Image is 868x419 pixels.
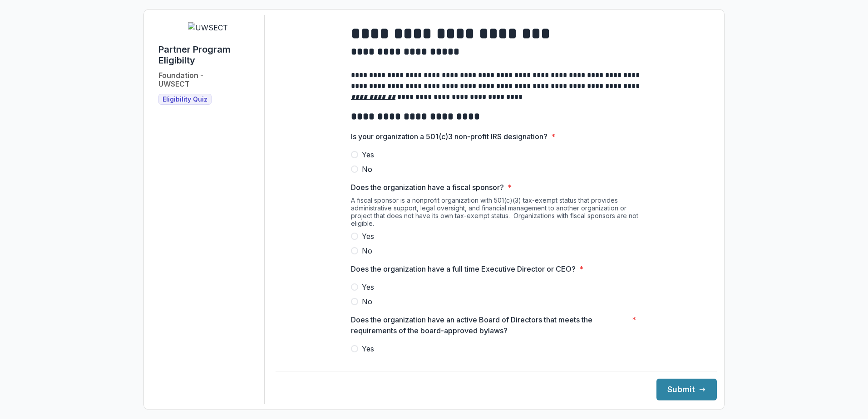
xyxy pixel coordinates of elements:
[158,44,257,66] h1: Partner Program Eligibilty
[362,245,372,256] span: No
[656,379,717,400] button: Submit
[362,231,374,242] span: Yes
[351,131,547,142] p: Is your organization a 501(c)3 non-profit IRS designation?
[362,164,372,175] span: No
[362,282,374,292] span: Yes
[158,71,203,88] h2: Foundation - UWSECT
[163,96,207,103] span: Eligibility Quiz
[362,296,372,307] span: No
[351,263,576,274] p: Does the organization have a full time Executive Director or CEO?
[351,314,628,336] p: Does the organization have an active Board of Directors that meets the requirements of the board-...
[351,182,504,193] p: Does the organization have a fiscal sponsor?
[362,343,374,354] span: Yes
[362,149,374,160] span: Yes
[188,22,228,33] img: UWSECT
[351,196,641,231] div: A fiscal sponsor is a nonprofit organization with 501(c)(3) tax-exempt status that provides admin...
